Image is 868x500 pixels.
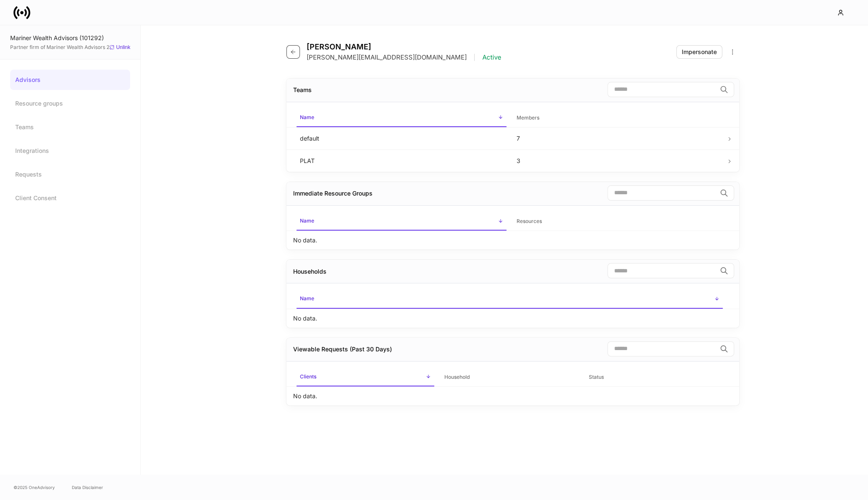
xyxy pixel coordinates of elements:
a: Integrations [10,141,130,161]
div: Impersonate [682,48,717,56]
span: Household [441,369,579,386]
div: Immediate Resource Groups [293,189,373,198]
td: 3 [510,149,727,172]
h4: [PERSON_NAME] [307,42,501,52]
h6: Name [300,217,314,225]
h6: Clients [300,372,316,380]
span: Partner firm of [10,44,109,51]
span: © 2025 OneAdvisory [14,484,55,491]
button: Unlink [109,44,130,51]
h6: Status [588,373,604,381]
a: Data Disclaimer [72,484,103,491]
p: [PERSON_NAME][EMAIL_ADDRESS][DOMAIN_NAME] [307,53,467,62]
a: Teams [10,117,130,137]
td: PLAT [293,149,510,172]
div: Households [293,267,327,276]
span: Name [297,109,506,127]
p: | [473,53,476,62]
span: Clients [297,368,434,386]
h6: Members [517,114,539,122]
a: Resource groups [10,93,130,114]
a: Requests [10,164,130,185]
p: No data. [293,236,317,245]
div: Teams [293,86,312,94]
h6: Resources [517,217,542,225]
td: 7 [510,127,727,149]
h6: Name [300,294,314,302]
div: Viewable Requests (Past 30 Days) [293,345,392,353]
div: Mariner Wealth Advisors (101292) [10,34,130,42]
td: default [293,127,510,149]
span: Name [297,212,506,231]
span: Resources [513,213,723,230]
button: Impersonate [676,45,722,59]
h6: Household [444,373,470,381]
p: No data. [293,314,317,323]
a: Advisors [10,70,130,90]
a: Client Consent [10,188,130,208]
p: Active [482,53,501,62]
span: Name [297,290,723,308]
p: No data. [293,392,317,400]
span: Status [585,369,723,386]
a: Mariner Wealth Advisors 2 [46,44,109,50]
h6: Name [300,113,314,121]
span: Members [513,109,723,127]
